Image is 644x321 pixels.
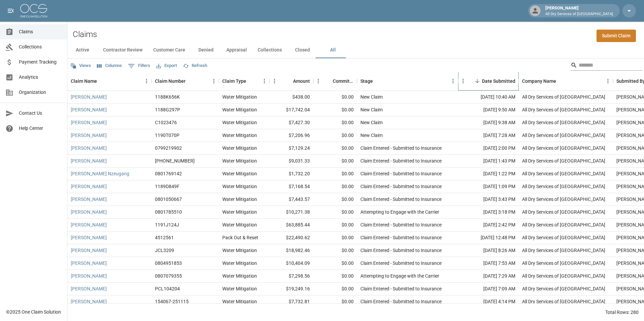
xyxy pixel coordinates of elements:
[522,209,605,215] div: All Dry Services of Atlanta
[222,260,257,266] div: Water Mitigation
[155,157,195,164] div: 300-0359515-2025
[313,168,357,180] div: $0.00
[155,119,177,126] div: C1023476
[155,106,180,113] div: 1188G297P
[269,244,313,257] div: $18,982.46
[482,72,515,91] div: Date Submitted
[155,285,180,292] div: PCL104204
[71,157,107,164] a: [PERSON_NAME]
[313,193,357,206] div: $0.00
[519,72,613,91] div: Company Name
[19,125,62,132] span: Help Center
[67,42,98,58] button: Active
[269,72,313,91] div: Amount
[222,221,257,228] div: Water Mitigation
[246,76,256,86] button: Sort
[313,244,357,257] div: $0.00
[313,142,357,155] div: $0.00
[360,145,442,151] div: Claim Entered - Submitted to Insurance
[222,209,257,215] div: Water Mitigation
[148,42,191,58] button: Customer Care
[222,106,257,113] div: Water Mitigation
[313,155,357,168] div: $0.00
[71,298,107,305] a: [PERSON_NAME]
[313,231,357,244] div: $0.00
[269,193,313,206] div: $7,443.57
[222,145,257,151] div: Water Mitigation
[522,94,605,100] div: All Dry Services of Atlanta
[313,72,357,91] div: Committed Amount
[360,119,383,126] div: New Claim
[209,76,219,86] button: Menu
[360,209,439,215] div: Attempting to Engage with the Carrier
[71,183,107,190] a: [PERSON_NAME]
[522,157,605,164] div: All Dry Services of Atlanta
[458,104,519,116] div: [DATE] 9:50 AM
[6,309,61,315] div: © 2025 One Claim Solution
[222,273,257,279] div: Water Mitigation
[155,183,180,190] div: 1189D849F
[458,91,519,104] div: [DATE] 10:40 AM
[458,76,468,86] button: Menu
[98,42,148,58] button: Contractor Review
[360,234,442,241] div: Claim Entered - Submitted to Insurance
[71,119,107,126] a: [PERSON_NAME]
[269,142,313,155] div: $7,129.24
[71,260,107,266] a: [PERSON_NAME]
[222,119,257,126] div: Water Mitigation
[155,273,182,279] div: 0807079355
[313,76,323,86] button: Menu
[458,283,519,295] div: [DATE] 7:09 AM
[458,231,519,244] div: [DATE] 12:48 PM
[71,273,107,279] a: [PERSON_NAME]
[269,257,313,270] div: $10,404.09
[71,234,107,241] a: [PERSON_NAME]
[360,221,442,228] div: Claim Entered - Submitted to Insurance
[141,76,152,86] button: Menu
[152,72,219,91] div: Claim Number
[571,60,643,72] div: Search
[222,298,257,305] div: Water Mitigation
[71,132,107,139] a: [PERSON_NAME]
[155,298,189,305] div: 154067-251115
[597,30,636,42] a: Submit Claim
[69,61,93,71] button: Views
[458,257,519,270] div: [DATE] 7:53 AM
[448,76,458,86] button: Menu
[522,273,605,279] div: All Dry Services of Atlanta
[67,72,152,91] div: Claim Name
[360,132,383,139] div: New Claim
[71,196,107,203] a: [PERSON_NAME]
[19,28,62,35] span: Claims
[543,5,616,17] div: [PERSON_NAME]
[458,142,519,155] div: [DATE] 2:00 PM
[155,170,182,177] div: 0801769142
[360,157,442,164] div: Claim Entered - Submitted to Insurance
[19,74,62,81] span: Analytics
[522,298,605,305] div: All Dry Services of Atlanta
[360,298,442,305] div: Claim Entered - Submitted to Insurance
[473,76,482,86] button: Sort
[360,196,442,203] div: Claim Entered - Submitted to Insurance
[313,116,357,129] div: $0.00
[357,72,458,91] div: Stage
[522,196,605,203] div: All Dry Services of Atlanta
[360,247,442,254] div: Claim Entered - Submitted to Insurance
[269,91,313,104] div: $438.00
[360,183,442,190] div: Claim Entered - Submitted to Insurance
[71,247,107,254] a: [PERSON_NAME]
[191,42,221,58] button: Denied
[323,76,333,86] button: Sort
[360,94,383,100] div: New Claim
[458,129,519,142] div: [DATE] 7:28 AM
[269,180,313,193] div: $7,168.54
[603,76,613,86] button: Menu
[458,295,519,308] div: [DATE] 4:14 PM
[458,72,519,91] div: Date Submitted
[522,234,605,241] div: All Dry Services of Atlanta
[20,4,47,17] img: ocs-logo-white-transparent.png
[269,129,313,142] div: $7,206.96
[293,72,310,91] div: Amount
[313,91,357,104] div: $0.00
[4,4,18,17] button: open drawer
